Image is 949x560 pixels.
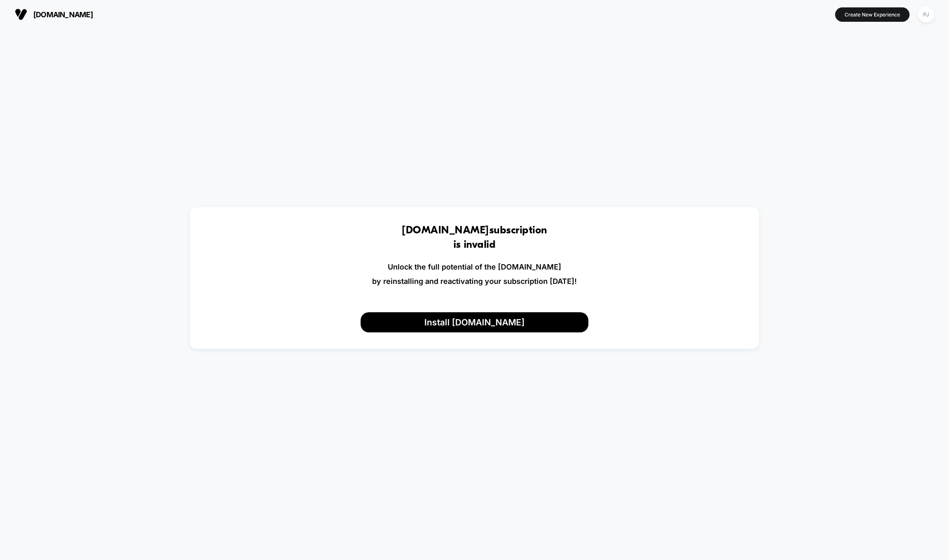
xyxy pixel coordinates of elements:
button: PJ [916,6,937,23]
p: Unlock the full potential of the [DOMAIN_NAME] by reinstalling and reactivating your subscription... [372,260,577,288]
button: [DOMAIN_NAME] [12,8,95,21]
h1: [DOMAIN_NAME] subscription is invalid [402,224,547,252]
div: PJ [918,7,934,23]
button: Create New Experience [835,7,910,22]
span: [DOMAIN_NAME] [33,10,93,19]
button: Install [DOMAIN_NAME] [361,312,588,332]
img: Visually logo [15,8,27,21]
